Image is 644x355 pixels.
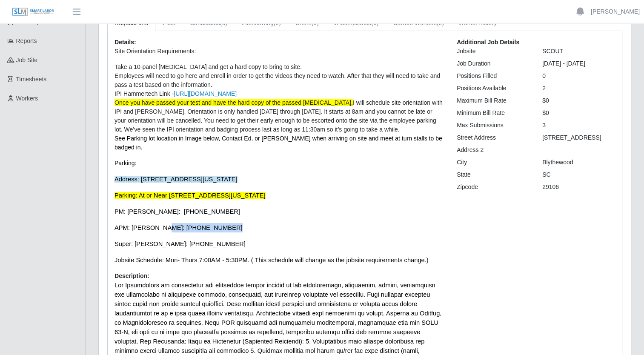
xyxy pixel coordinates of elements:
[450,96,536,105] div: Maximum Bill Rate
[536,72,621,80] div: 0
[450,158,536,167] div: City
[536,84,621,93] div: 2
[16,57,38,63] span: job site
[16,37,37,44] span: Reports
[114,63,302,70] span: Take a 10-panel [MEDICAL_DATA] and get a hard copy to bring to site.
[16,76,47,83] span: Timesheets
[114,257,429,263] span: Jobsite Schedule: Mon- Thurs 7:00AM - 5:30PM. ( This schedule will change as the jobsite requirem...
[12,7,54,17] img: SLM Logo
[536,59,621,68] div: [DATE] - [DATE]
[114,39,136,46] b: Details:
[450,47,536,56] div: Jobsite
[114,48,196,54] span: Site Orientation Requirements:
[536,170,621,179] div: SC
[450,84,536,93] div: Positions Available
[114,176,238,183] span: Address: [STREET_ADDRESS][US_STATE]
[536,96,621,105] div: $0
[536,121,621,130] div: 3
[114,99,353,106] span: Once you have passed your test and have the hard copy of the passed [MEDICAL_DATA],
[450,146,536,155] div: Address 2
[536,133,621,142] div: [STREET_ADDRESS]
[450,72,536,80] div: Positions Filled
[536,47,621,56] div: SCOUT
[457,39,519,46] b: Additional Job Details
[450,109,536,117] div: Minimum Bill Rate
[536,109,621,117] div: $0
[450,133,536,142] div: Street Address
[591,7,640,16] a: [PERSON_NAME]
[450,59,536,68] div: Job Duration
[114,208,240,215] span: PM: [PERSON_NAME]: [PHONE_NUMBER]
[114,72,440,88] span: Employees will need to go here and enroll in order to get the videos they need to watch. After th...
[450,183,536,192] div: Zipcode
[114,240,246,247] span: Super: [PERSON_NAME]: [PHONE_NUMBER]
[450,170,536,179] div: State
[536,158,621,167] div: Blythewood
[114,272,149,279] b: Description:
[114,135,442,151] span: See Parking lot location in Image below, Contact Ed, or [PERSON_NAME] when arriving on site and m...
[536,183,621,192] div: 29106
[114,90,237,97] span: IPI Hammertech Link -
[114,192,266,199] span: Parking: At or Near [STREET_ADDRESS][US_STATE]
[114,160,136,166] span: Parking:
[450,121,536,130] div: Max Submissions
[174,90,237,97] a: [URL][DOMAIN_NAME]
[114,224,243,231] span: APM: [PERSON_NAME]: [PHONE_NUMBER]
[16,95,38,102] span: Workers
